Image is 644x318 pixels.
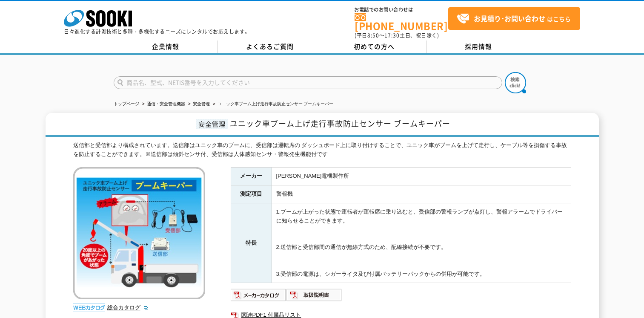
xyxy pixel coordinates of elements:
span: 8:50 [367,32,379,39]
a: トップページ [114,101,139,106]
td: 警報機 [272,185,571,203]
span: 17:30 [384,32,400,39]
th: 特長 [231,203,272,283]
a: 企業情報 [114,40,218,53]
a: よくあるご質問 [218,40,322,53]
img: ユニック車ブーム上げ走行事故防止センサー ブームキーパー [73,167,205,299]
a: 総合カタログ [107,304,149,311]
p: 日々進化する計測技術と多種・多様化するニーズにレンタルでお応えします。 [64,29,250,34]
img: メーカーカタログ [231,288,286,302]
td: 1.ブームが上がった状態で運転者が運転席に乗り込むと、受信部の警報ランプが点灯し、警報アラームでドライバーに知らせることができます。 2.送信部と受信部間の通信が無線方式のため、配線接続が不要で... [272,203,571,283]
td: [PERSON_NAME]電機製作所 [272,168,571,185]
div: 送信部と受信部より構成されています。送信部はユニック車のブームに、受信部は運転席の ダッシュボード上に取り付けすることで、ユニック車がブームを上げて走行し、ケーブル等を損傷する事故を防止すること... [73,141,571,159]
strong: お見積り･お問い合わせ [474,13,545,23]
span: お電話でのお問い合わせは [355,7,448,12]
a: [PHONE_NUMBER] [355,13,448,31]
li: ユニック車ブーム上げ走行事故防止センサー ブームキーパー [211,100,334,109]
span: 安全管理 [196,119,228,129]
input: 商品名、型式、NETIS番号を入力してください [114,76,502,89]
a: お見積り･お問い合わせはこちら [448,7,580,30]
a: 採用情報 [426,40,531,53]
span: はこちら [457,12,571,25]
img: webカタログ [73,304,105,312]
a: 安全管理 [193,101,210,106]
span: 初めての方へ [354,42,395,51]
th: メーカー [231,168,272,185]
span: (平日 ～ 土日、祝日除く) [355,32,439,39]
a: メーカーカタログ [231,294,286,301]
img: 取扱説明書 [286,288,342,302]
a: 通信・安全管理機器 [147,101,185,106]
a: 取扱説明書 [286,294,342,301]
span: ユニック車ブーム上げ走行事故防止センサー ブームキーパー [230,118,450,129]
img: btn_search.png [505,72,526,93]
a: 初めての方へ [322,40,426,53]
th: 測定項目 [231,185,272,203]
